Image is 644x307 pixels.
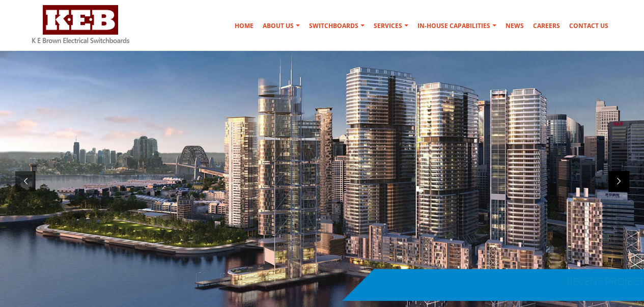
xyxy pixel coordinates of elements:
[231,16,258,36] a: Home
[501,16,528,36] a: News
[259,16,304,36] a: About Us
[529,16,564,36] a: Careers
[32,5,129,43] img: K E Brown Electrical Switchboards
[565,16,612,36] a: Contact Us
[370,16,412,36] a: Services
[413,16,500,36] a: In-house Capabilities
[305,16,369,36] a: Switchboards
